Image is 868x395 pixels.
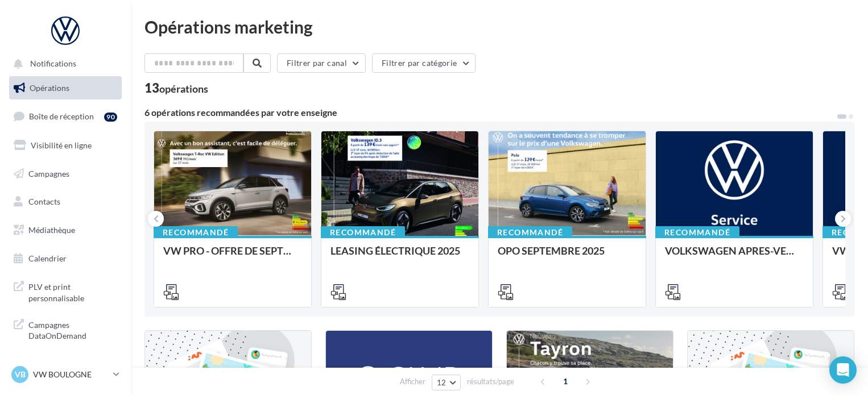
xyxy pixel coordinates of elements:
div: Recommandé [655,226,739,239]
a: Campagnes DataOnDemand [7,313,124,346]
div: Recommandé [488,226,572,239]
div: LEASING ÉLECTRIQUE 2025 [330,245,469,268]
span: résultats/page [467,376,514,387]
div: 6 opérations recommandées par votre enseigne [144,108,836,117]
span: Campagnes [28,168,69,178]
span: 12 [437,378,447,387]
a: Opérations [7,76,124,100]
span: Campagnes DataOnDemand [28,317,117,342]
button: 12 [432,375,461,390]
a: PLV et print personnalisable [7,275,124,308]
a: VB VW BOULOGNE [9,364,122,385]
a: Visibilité en ligne [7,134,124,157]
div: Recommandé [321,226,405,239]
div: 13 [144,82,208,94]
span: PLV et print personnalisable [28,279,117,303]
a: Contacts [7,190,124,214]
div: Recommandé [154,226,238,239]
span: Visibilité en ligne [31,140,92,150]
button: Filtrer par canal [277,53,366,73]
span: Afficher [400,376,425,387]
div: OPO SEPTEMBRE 2025 [498,245,636,268]
a: Médiathèque [7,218,124,242]
span: Boîte de réception [29,111,94,121]
div: 90 [104,113,117,122]
span: VB [15,369,26,380]
div: Open Intercom Messenger [829,356,857,384]
span: Contacts [28,197,60,206]
div: opérations [159,84,208,94]
a: Campagnes [7,162,124,186]
div: VW PRO - OFFRE DE SEPTEMBRE 25 [163,245,302,268]
p: VW BOULOGNE [33,369,109,380]
span: 1 [556,372,574,390]
a: Boîte de réception90 [7,104,124,128]
div: VOLKSWAGEN APRES-VENTE [665,245,804,268]
span: Notifications [30,59,76,69]
div: Opérations marketing [144,18,854,35]
button: Filtrer par catégorie [372,53,476,73]
span: Médiathèque [28,225,75,235]
span: Calendrier [28,253,67,263]
a: Calendrier [7,247,124,271]
span: Opérations [30,83,69,93]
